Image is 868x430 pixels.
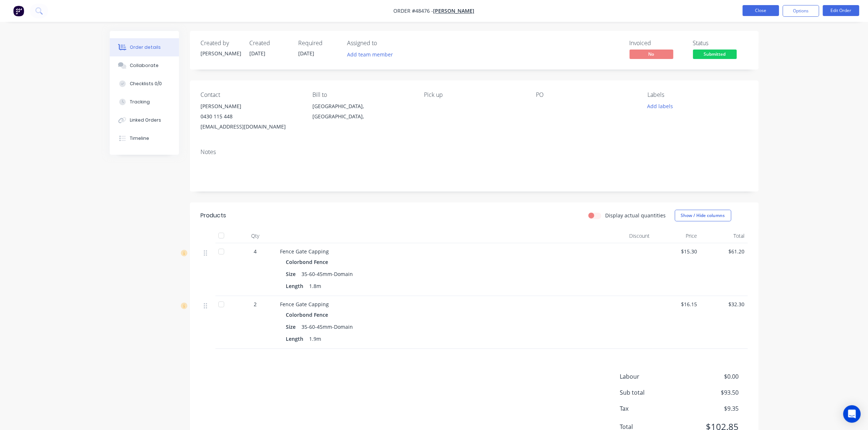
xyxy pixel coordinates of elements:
[201,111,301,122] div: 0430 115 448
[743,5,779,16] button: Close
[783,5,819,17] button: Options
[347,50,397,59] button: Add team member
[110,111,179,129] button: Linked Orders
[250,40,290,47] div: Created
[286,321,299,332] div: Size
[110,75,179,93] button: Checklists 0/0
[130,135,149,142] div: Timeline
[693,50,737,59] span: Submitted
[307,281,324,291] div: 1.8m
[201,101,301,132] div: [PERSON_NAME]0430 115 448[EMAIL_ADDRESS][DOMAIN_NAME]
[700,229,748,243] div: Total
[312,91,412,98] div: Bill to
[254,248,257,255] span: 4
[201,149,748,155] div: Notes
[130,99,150,105] div: Tracking
[130,62,159,69] div: Collaborate
[703,248,745,255] span: $61.20
[653,229,700,243] div: Price
[433,8,475,15] a: [PERSON_NAME]
[307,334,324,344] div: 1.9m
[675,210,731,221] button: Show / Hide columns
[286,257,331,267] div: Colorbond Fence
[394,8,433,15] span: Order #48476 -
[343,50,397,59] button: Add team member
[656,300,697,308] span: $16.15
[347,40,420,47] div: Assigned to
[286,269,299,279] div: Size
[299,321,356,332] div: 35-60-45mm-Domain
[201,101,301,111] div: [PERSON_NAME]
[685,388,739,397] span: $93.50
[843,405,861,423] div: Open Intercom Messenger
[685,372,739,381] span: $0.00
[286,309,331,320] div: Colorbond Fence
[234,229,277,243] div: Qty
[286,334,307,344] div: Length
[693,40,748,47] div: Status
[201,91,301,98] div: Contact
[286,281,307,291] div: Length
[250,50,266,57] span: [DATE]
[110,56,179,75] button: Collaborate
[201,50,241,57] div: [PERSON_NAME]
[620,372,685,381] span: Labour
[130,117,161,123] div: Linked Orders
[312,101,412,122] div: [GEOGRAPHIC_DATA], [GEOGRAPHIC_DATA],
[280,248,329,255] span: Fence Gate Capping
[312,101,412,125] div: [GEOGRAPHIC_DATA], [GEOGRAPHIC_DATA],
[130,80,162,87] div: Checklists 0/0
[685,404,739,413] span: $9.35
[630,50,673,59] span: No
[536,91,636,98] div: PO
[201,40,241,47] div: Created by
[620,404,685,413] span: Tax
[606,212,666,219] label: Display actual quantities
[130,44,161,51] div: Order details
[693,50,737,60] button: Submitted
[201,122,301,132] div: [EMAIL_ADDRESS][DOMAIN_NAME]
[299,40,339,47] div: Required
[656,248,697,255] span: $15.30
[823,5,859,16] button: Edit Order
[13,5,24,16] img: Factory
[280,301,329,308] span: Fence Gate Capping
[201,211,226,220] div: Products
[703,300,745,308] span: $32.30
[606,229,653,243] div: Discount
[254,300,257,308] span: 2
[110,129,179,147] button: Timeline
[424,91,524,98] div: Pick up
[620,388,685,397] span: Sub total
[110,38,179,56] button: Order details
[299,50,315,57] span: [DATE]
[630,40,684,47] div: Invoiced
[643,101,677,111] button: Add labels
[299,269,356,279] div: 35-60-45mm-Domain
[647,91,747,98] div: Labels
[110,93,179,111] button: Tracking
